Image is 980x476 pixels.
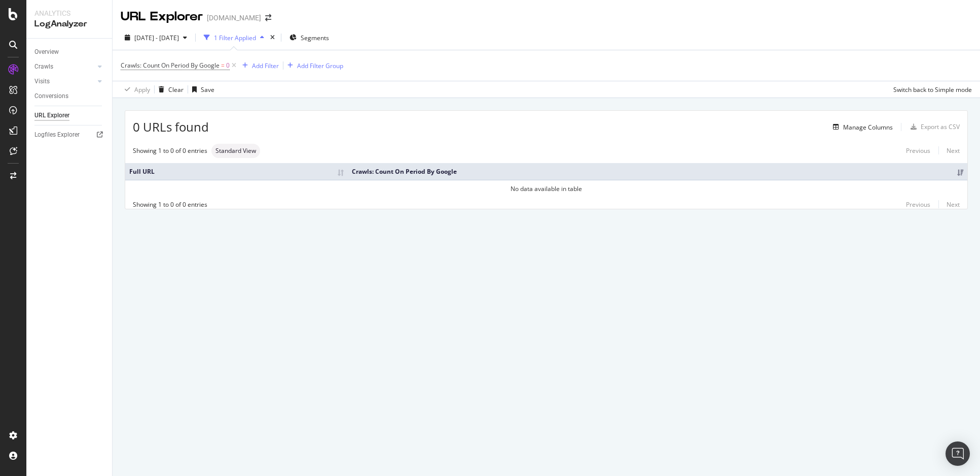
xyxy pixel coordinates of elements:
[34,18,104,30] div: LogAnalyzer
[207,13,261,23] div: [DOMAIN_NAME]
[889,81,972,98] button: Switch back to Simple mode
[843,123,893,132] div: Manage Columns
[34,110,69,121] div: URL Explorer
[301,34,329,42] span: Segments
[125,180,967,197] td: No data available in table
[121,61,220,70] span: Crawls: Count On Period By Google
[946,441,970,466] div: Open Intercom Messenger
[155,81,184,98] button: Clear
[200,29,268,46] button: 1 Filter Applied
[921,122,960,131] div: Export as CSV
[34,110,105,121] a: URL Explorer
[125,163,348,180] th: Full URL: activate to sort column ascending
[134,34,179,42] span: [DATE] - [DATE]
[297,61,343,70] div: Add Filter Group
[188,81,214,98] button: Save
[34,76,95,87] a: Visits
[121,81,150,98] button: Apply
[34,47,59,57] div: Overview
[215,148,256,154] span: Standard View
[133,118,209,136] span: 0 URLs found
[34,61,53,72] div: Crawls
[285,29,333,46] button: Segments
[829,121,893,133] button: Manage Columns
[34,76,50,87] div: Visits
[238,59,279,72] button: Add Filter
[34,91,68,102] div: Conversions
[201,85,214,94] div: Save
[133,200,207,209] div: Showing 1 to 0 of 0 entries
[226,58,230,73] span: 0
[34,91,105,102] a: Conversions
[893,85,972,94] div: Switch back to Simple mode
[121,29,191,46] button: [DATE] - [DATE]
[34,61,95,72] a: Crawls
[211,144,260,158] div: neutral label
[283,59,343,72] button: Add Filter Group
[34,130,80,140] div: Logfiles Explorer
[268,33,277,43] div: times
[252,61,279,70] div: Add Filter
[348,163,967,180] th: Crawls: Count On Period By Google: activate to sort column ascending
[133,146,207,155] div: Showing 1 to 0 of 0 entries
[168,85,184,94] div: Clear
[121,8,203,25] div: URL Explorer
[221,61,225,70] span: =
[134,85,150,94] div: Apply
[34,47,105,57] a: Overview
[34,130,105,140] a: Logfiles Explorer
[34,8,104,18] div: Analytics
[265,14,271,21] div: arrow-right-arrow-left
[906,119,960,135] button: Export as CSV
[214,34,256,42] div: 1 Filter Applied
